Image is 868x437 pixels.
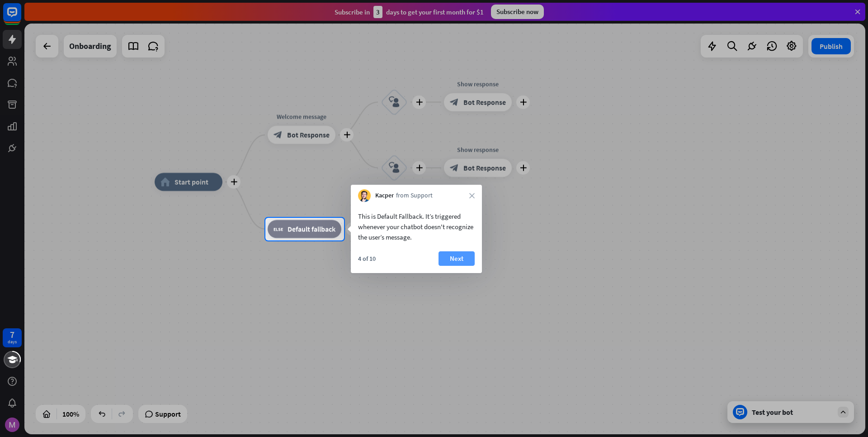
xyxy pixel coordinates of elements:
[358,255,376,263] div: 4 of 10
[358,211,475,242] div: This is Default Fallback. It’s triggered whenever your chatbot doesn't recognize the user’s message.
[469,193,475,198] i: close
[7,4,34,31] button: Open LiveChat chat widget
[439,251,475,266] button: Next
[288,225,335,234] span: Default fallback
[375,191,394,200] span: Kacper
[396,191,433,200] span: from Support
[274,225,283,234] i: block_fallback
